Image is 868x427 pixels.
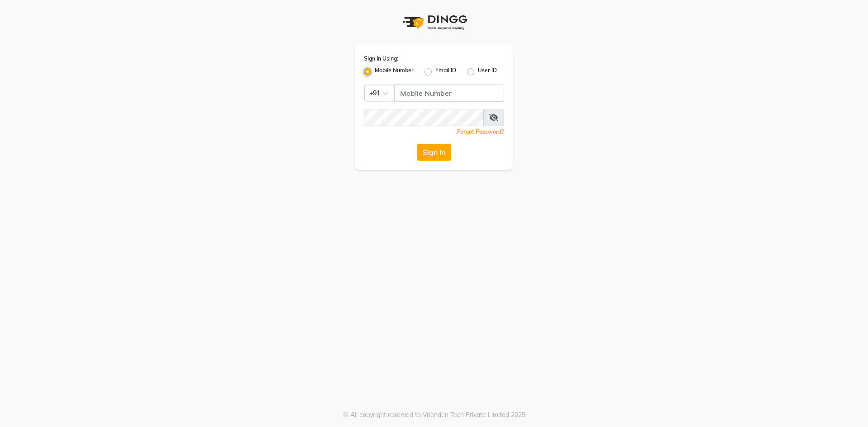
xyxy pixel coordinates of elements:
a: Forgot Password? [457,128,504,135]
input: Username [364,109,484,126]
input: Username [394,84,504,102]
label: Sign In Using: [364,55,398,63]
button: Sign In [417,144,451,161]
label: Email ID [435,66,456,77]
label: Mobile Number [375,66,414,77]
img: logo1.svg [398,9,470,36]
label: User ID [478,66,497,77]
